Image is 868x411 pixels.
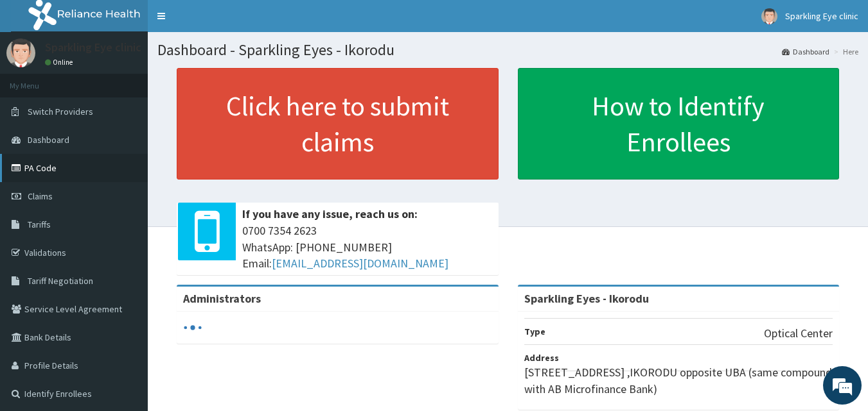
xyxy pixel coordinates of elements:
[831,46,858,57] li: Here
[524,291,649,306] strong: Sparkling Eyes - Ikorodu
[28,275,93,287] span: Tariff Negotiation
[45,42,141,53] p: Sparkling Eye clinic
[28,190,53,202] span: Claims
[242,206,418,221] b: If you have any issue, reach us on:
[183,291,261,306] b: Administrators
[764,325,833,342] p: Optical Center
[524,326,545,337] b: Type
[242,222,492,272] span: 0700 7354 2623 WhatsApp: [PHONE_NUMBER] Email:
[177,68,499,180] a: Click here to submit claims
[45,58,76,67] a: Online
[157,42,858,58] h1: Dashboard - Sparkling Eyes - Ikorodu
[761,8,777,24] img: User Image
[785,10,858,22] span: Sparkling Eye clinic
[782,46,829,57] a: Dashboard
[28,134,69,146] span: Dashboard
[28,219,51,230] span: Tariffs
[524,364,833,397] p: [STREET_ADDRESS] ,IKORODU opposite UBA (same compound with AB Microfinance Bank)
[28,106,93,117] span: Switch Providers
[272,256,448,271] a: [EMAIL_ADDRESS][DOMAIN_NAME]
[6,38,35,67] img: User Image
[518,68,840,180] a: How to Identify Enrollees
[524,352,559,364] b: Address
[183,318,202,337] svg: audio-loading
